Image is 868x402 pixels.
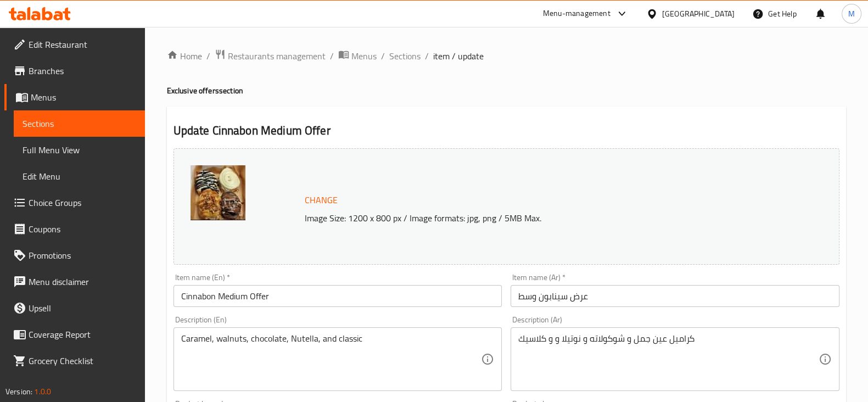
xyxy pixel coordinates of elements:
[351,49,377,63] span: Menus
[389,49,421,63] a: Sections
[4,58,145,84] a: Branches
[215,49,326,63] a: Restaurants management
[511,285,839,307] input: Enter name Ar
[31,91,136,104] span: Menus
[338,49,377,63] a: Menus
[14,137,145,163] a: Full Menu View
[206,49,210,63] li: /
[29,38,136,51] span: Edit Restaurant
[29,275,136,288] span: Menu disclaimer
[433,49,484,63] span: item / update
[228,49,326,63] span: Restaurants management
[34,384,51,399] span: 1.0.0
[4,321,145,348] a: Coverage Report
[300,211,775,225] p: Image Size: 1200 x 800 px / Image formats: jpg, png / 5MB Max.
[29,249,136,262] span: Promotions
[330,49,334,63] li: /
[14,110,145,137] a: Sections
[4,295,145,321] a: Upsell
[23,170,136,183] span: Edit Menu
[381,49,385,63] li: /
[181,333,481,386] textarea: Caramel, walnuts, chocolate, Nutella, and classic
[29,64,136,77] span: Branches
[305,192,338,208] span: Change
[29,354,136,367] span: Grocery Checklist
[167,85,846,96] h4: Exclusive offers section
[167,49,202,63] a: Home
[5,384,32,399] span: Version:
[29,328,136,341] span: Coverage Report
[173,122,839,139] h2: Update Cinnabon Medium Offer
[29,302,136,315] span: Upsell
[543,7,611,20] div: Menu-management
[518,333,819,386] textarea: كراميل عين جمل و شوكولاته و نوتيلا و و كلاسيك
[4,189,145,216] a: Choice Groups
[662,8,735,20] div: [GEOGRAPHIC_DATA]
[4,348,145,374] a: Grocery Checklist
[4,216,145,242] a: Coupons
[29,196,136,209] span: Choice Groups
[167,49,846,63] nav: breadcrumb
[191,165,245,220] img: dc2ca2a6c6dc4b398ad16446b638954447677646813.jpg
[173,285,502,307] input: Enter name En
[29,222,136,236] span: Coupons
[23,117,136,130] span: Sections
[300,189,342,211] button: Change
[23,143,136,157] span: Full Menu View
[14,163,145,189] a: Edit Menu
[4,84,145,110] a: Menus
[4,31,145,58] a: Edit Restaurant
[425,49,429,63] li: /
[848,8,855,20] span: M
[4,242,145,269] a: Promotions
[4,269,145,295] a: Menu disclaimer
